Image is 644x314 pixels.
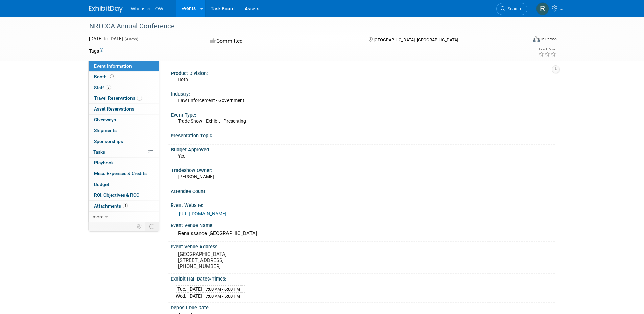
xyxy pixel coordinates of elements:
div: Deposit Due Date:: [171,303,555,311]
td: Tue. [176,285,188,293]
a: Sponsorships [89,136,159,147]
span: 3 [137,96,142,101]
a: Playbook [89,158,159,168]
a: more [89,212,159,222]
div: Event Venue Address: [171,242,555,250]
a: Attachments4 [89,201,159,211]
a: Search [496,3,527,15]
span: Sponsorships [94,139,123,144]
a: Booth [89,72,159,82]
a: Giveaways [89,115,159,125]
img: ExhibitDay [89,6,123,13]
span: [GEOGRAPHIC_DATA], [GEOGRAPHIC_DATA] [374,37,458,42]
span: to [103,36,109,41]
td: Toggle Event Tabs [145,222,159,231]
span: 2 [106,85,111,90]
div: Product Division: [171,68,552,77]
div: In-Person [541,37,557,42]
span: 4 [123,203,128,208]
a: Budget [89,179,159,190]
span: Yes [178,153,185,159]
span: Giveaways [94,117,116,122]
div: Attendee Count: [171,186,555,195]
img: Format-Inperson.png [533,36,540,42]
span: Booth not reserved yet [109,74,115,79]
div: Budget Approved: [171,145,552,153]
td: [DATE] [188,285,202,293]
span: Attachments [94,203,128,209]
a: Event Information [89,61,159,71]
div: Event Rating [538,48,556,51]
a: Shipments [89,125,159,136]
a: Travel Reservations3 [89,93,159,103]
div: Event Venue Name: [171,220,555,229]
span: Trade Show - Exhibit - Presenting [178,118,246,124]
a: [URL][DOMAIN_NAME] [179,211,226,216]
div: Event Format [487,35,557,45]
span: [DATE] [DATE] [89,36,123,41]
span: 7:00 AM - 6:00 PM [206,287,240,292]
span: Staff [94,85,111,90]
span: Misc. Expenses & Credits [94,171,147,176]
span: (4 days) [124,37,138,41]
td: Wed. [176,293,188,300]
span: [PERSON_NAME] [178,174,214,179]
img: Robert Dugan [536,2,549,15]
span: Asset Reservations [94,106,134,112]
a: Tasks [89,147,159,158]
div: Renaissance [GEOGRAPHIC_DATA] [176,228,550,239]
span: Booth [94,74,115,79]
span: ROI, Objectives & ROO [94,192,139,198]
span: more [93,214,103,219]
span: Shipments [94,128,117,133]
span: Search [505,6,521,11]
span: 7:00 AM - 5:00 PM [206,294,240,299]
div: Exhibit Hall Dates/Times: [171,274,555,282]
div: Committed [208,35,358,47]
span: Budget [94,182,109,187]
div: Event Type: [171,110,552,118]
span: Event Information [94,63,132,69]
span: Playbook [94,160,114,165]
div: Industry: [171,89,552,97]
span: Whooster - OWL [131,6,166,11]
td: Personalize Event Tab Strip [134,222,145,231]
span: Both [178,77,188,82]
div: NRTCCA Annual Conference [87,20,517,32]
pre: [GEOGRAPHIC_DATA] [STREET_ADDRESS] [PHONE_NUMBER] [178,251,324,269]
div: Event Website: [171,200,555,209]
span: Travel Reservations [94,95,142,101]
span: Law Enforcement - Government [178,98,244,103]
div: Presentation Topic: [171,130,555,139]
a: Asset Reservations [89,104,159,114]
div: Tradeshow Owner: [171,165,552,174]
a: ROI, Objectives & ROO [89,190,159,200]
a: Staff2 [89,82,159,93]
span: Tasks [93,149,105,155]
a: Misc. Expenses & Credits [89,168,159,179]
td: Tags [89,48,103,54]
td: [DATE] [188,293,202,300]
